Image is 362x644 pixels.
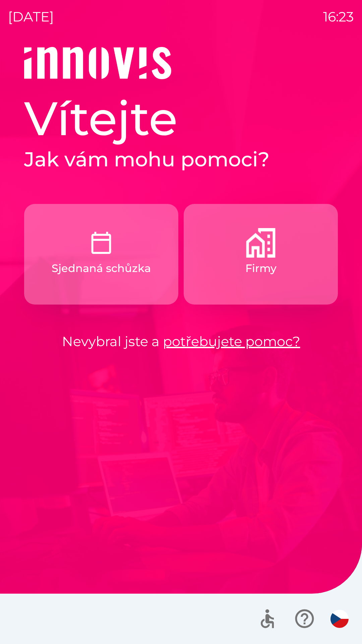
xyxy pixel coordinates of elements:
p: Sjednaná schůzka [52,260,151,276]
img: cs flag [330,610,349,628]
img: Logo [24,47,338,79]
img: c9327dbc-1a48-4f3f-9883-117394bbe9e6.png [86,228,116,258]
p: 16:23 [323,7,354,27]
a: potřebujete pomoc? [163,333,300,350]
p: [DATE] [8,7,54,27]
h2: Jak vám mohu pomoci? [24,147,338,172]
p: Firmy [245,260,277,276]
button: Sjednaná schůzka [24,204,178,305]
p: Nevybral jste a [24,331,338,352]
h1: Vítejte [24,90,338,147]
button: Firmy [184,204,338,305]
img: 9a63d080-8abe-4a1b-b674-f4d7141fb94c.png [246,228,276,258]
